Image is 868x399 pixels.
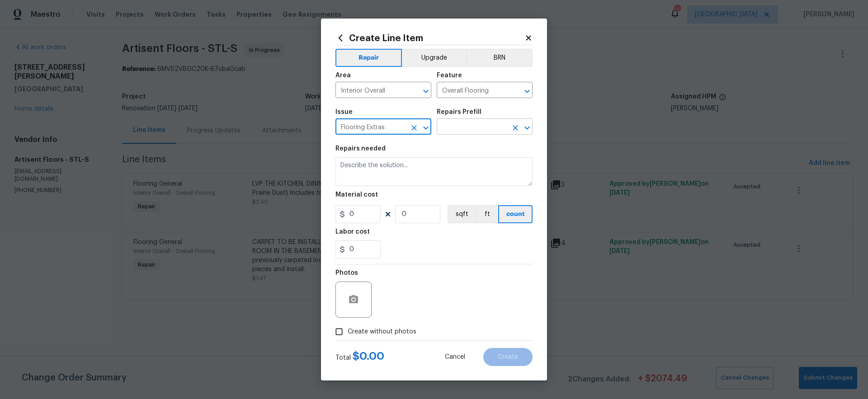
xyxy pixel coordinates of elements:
[521,122,533,134] button: Open
[335,146,386,152] h5: Repairs needed
[448,205,476,223] button: sqft
[445,354,465,361] span: Cancel
[498,354,518,361] span: Create
[335,33,524,43] h2: Create Line Item
[498,205,533,223] button: count
[509,122,522,134] button: Clear
[335,109,353,115] h5: Issue
[430,348,480,366] button: Cancel
[437,72,462,79] h5: Feature
[466,49,533,67] button: BRN
[335,270,358,276] h5: Photos
[402,49,467,67] button: Upgrade
[335,49,402,67] button: Repair
[335,192,378,198] h5: Material cost
[437,109,481,115] h5: Repairs Prefill
[335,229,370,235] h5: Labor cost
[408,122,420,134] button: Clear
[335,352,384,362] div: Total
[353,351,384,361] span: $ 0.00
[521,85,533,98] button: Open
[420,122,432,134] button: Open
[335,72,351,79] h5: Area
[348,327,416,337] span: Create without photos
[420,85,432,98] button: Open
[476,205,498,223] button: ft
[483,348,533,366] button: Create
